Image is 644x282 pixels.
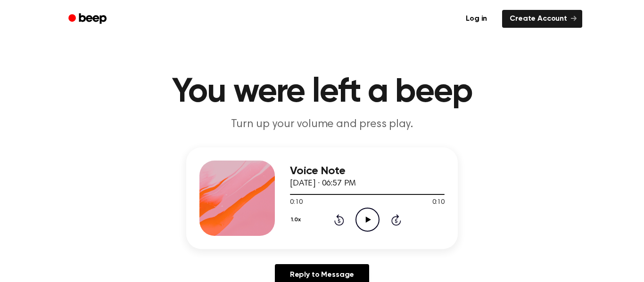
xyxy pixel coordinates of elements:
a: Log in [456,8,496,30]
h3: Voice Note [290,165,445,177]
span: [DATE] · 06:57 PM [290,179,356,188]
p: Turn up your volume and press play. [141,117,503,132]
span: 0:10 [290,198,302,208]
span: 0:10 [432,198,445,208]
a: Beep [62,10,115,28]
a: Create Account [502,10,582,28]
h1: You were left a beep [81,75,563,109]
button: 1.0x [290,212,304,228]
